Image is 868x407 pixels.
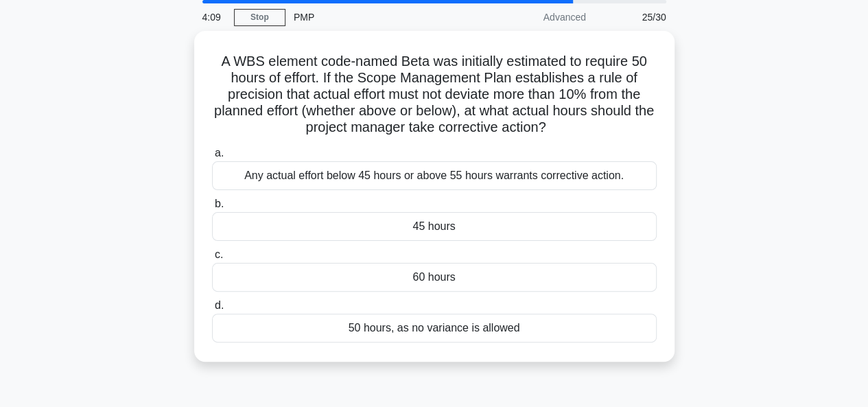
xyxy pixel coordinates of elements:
[212,263,657,292] div: 60 hours
[211,53,658,137] h5: A WBS element code-named Beta was initially estimated to require 50 hours of effort. If the Scope...
[285,3,474,31] div: PMP
[594,3,675,31] div: 25/30
[234,9,285,26] a: Stop
[194,3,234,31] div: 4:09
[215,248,223,260] span: c.
[212,212,657,241] div: 45 hours
[215,198,224,209] span: b.
[212,161,657,190] div: Any actual effort below 45 hours or above 55 hours warrants corrective action.
[215,299,224,311] span: d.
[212,314,657,342] div: 50 hours, as no variance is allowed
[474,3,594,31] div: Advanced
[215,147,224,159] span: a.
